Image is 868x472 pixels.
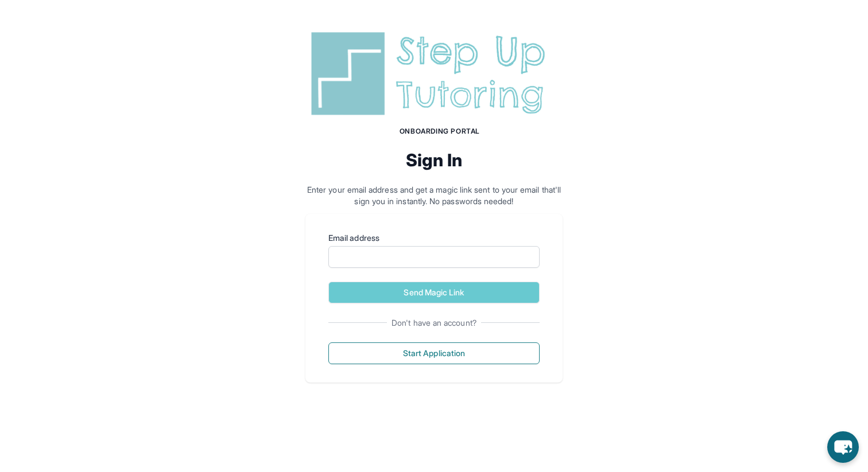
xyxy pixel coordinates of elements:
[328,232,540,244] label: Email address
[328,282,540,303] button: Send Magic Link
[328,342,540,364] button: Start Application
[305,184,563,207] p: Enter your email address and get a magic link sent to your email that'll sign you in instantly. N...
[305,150,563,170] h2: Sign In
[305,28,563,120] img: Step Up Tutoring horizontal logo
[387,317,481,329] span: Don't have an account?
[317,127,563,136] h1: Onboarding Portal
[827,431,859,463] button: chat-button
